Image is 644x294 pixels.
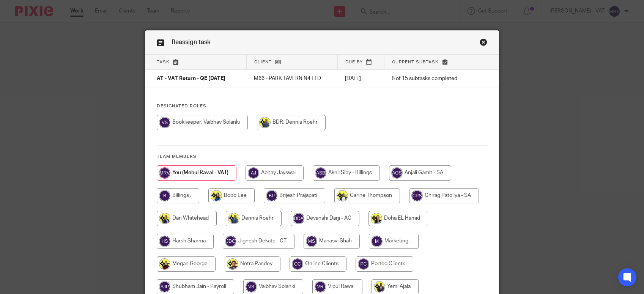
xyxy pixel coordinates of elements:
h4: Team members [157,154,487,160]
span: AT - VAT Return - QE [DATE] [157,76,225,82]
a: Close this dialog window [480,38,487,49]
span: Due by [345,60,363,64]
p: M66 - PARK TAVERN N4 LTD [254,75,330,82]
span: Task [157,60,170,64]
p: [DATE] [345,75,376,82]
h4: Designated Roles [157,103,487,109]
span: Client [254,60,272,64]
span: Reassign task [172,39,211,45]
span: Current subtask [392,60,439,64]
td: 8 of 15 subtasks completed [384,70,474,88]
